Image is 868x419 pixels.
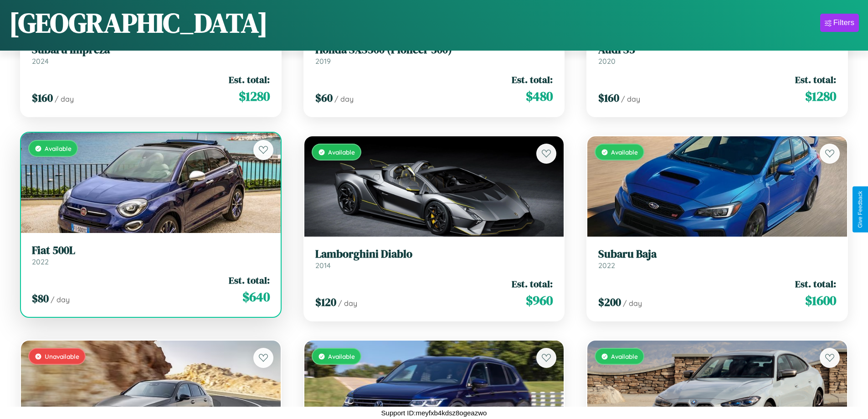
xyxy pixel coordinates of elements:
[795,73,836,86] span: Est. total:
[512,277,553,290] span: Est. total:
[598,295,621,310] span: $ 200
[526,87,553,105] span: $ 480
[45,352,79,360] span: Unavailable
[598,261,615,270] span: 2022
[32,244,270,266] a: Fiat 500L2022
[32,291,49,306] span: $ 80
[598,248,836,270] a: Subaru Baja2022
[611,148,638,156] span: Available
[526,291,553,310] span: $ 960
[239,87,270,105] span: $ 1280
[805,291,836,310] span: $ 1600
[315,295,336,310] span: $ 120
[598,57,616,66] span: 2020
[338,299,357,308] span: / day
[820,14,859,32] button: Filters
[315,248,553,270] a: Lamborghini Diablo2014
[32,43,270,66] a: Subaru Impreza2024
[315,43,553,66] a: Honda SXS500 (Pioneer 500)2019
[55,94,74,103] span: / day
[315,57,331,66] span: 2019
[242,288,270,306] span: $ 640
[9,4,268,41] h1: [GEOGRAPHIC_DATA]
[623,299,642,308] span: / day
[32,257,49,266] span: 2022
[32,90,53,105] span: $ 160
[833,18,854,27] div: Filters
[315,43,553,57] h3: Honda SXS500 (Pioneer 500)
[621,94,640,103] span: / day
[229,274,270,287] span: Est. total:
[598,43,836,66] a: Audi S52020
[512,73,553,86] span: Est. total:
[611,352,638,360] span: Available
[315,261,331,270] span: 2014
[51,295,70,304] span: / day
[795,277,836,290] span: Est. total:
[315,248,553,261] h3: Lamborghini Diablo
[334,94,354,103] span: / day
[32,244,270,257] h3: Fiat 500L
[805,87,836,105] span: $ 1280
[857,191,863,228] div: Give Feedback
[229,73,270,86] span: Est. total:
[381,407,487,419] p: Support ID: meyfxb4kdsz8ogeazwo
[45,145,72,152] span: Available
[598,248,836,261] h3: Subaru Baja
[328,148,355,156] span: Available
[32,57,49,66] span: 2024
[328,352,355,360] span: Available
[598,90,619,105] span: $ 160
[315,90,333,105] span: $ 60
